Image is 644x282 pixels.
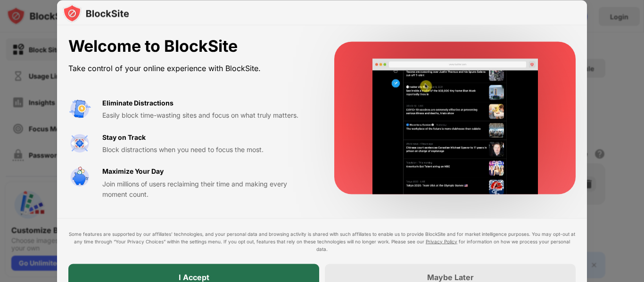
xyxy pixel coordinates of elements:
[68,166,91,189] img: value-safe-time.svg
[68,132,91,154] img: value-focus.svg
[102,97,173,108] div: Eliminate Distractions
[179,272,209,282] div: I Accept
[63,4,129,23] img: logo-blocksite.svg
[102,144,312,154] div: Block distractions when you need to focus the most.
[102,110,312,121] div: Easily block time-wasting sites and focus on what truly matters.
[102,166,164,177] div: Maximize Your Day
[68,230,576,252] div: Some features are supported by our affiliates’ technologies, and your personal data and browsing ...
[102,132,146,142] div: Stay on Track
[102,178,312,200] div: Join millions of users reclaiming their time and making every moment count.
[68,61,312,75] div: Take control of your online experience with BlockSite.
[426,238,457,244] a: Privacy Policy
[68,97,91,120] img: value-avoid-distractions.svg
[68,37,312,56] div: Welcome to BlockSite
[427,272,474,282] div: Maybe Later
